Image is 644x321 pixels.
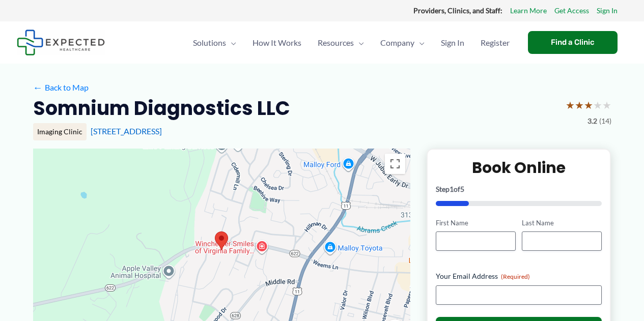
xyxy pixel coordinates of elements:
span: Register [481,25,510,61]
span: Menu Toggle [414,25,425,61]
span: Menu Toggle [226,25,236,61]
label: First Name [436,218,516,228]
span: Resources [318,25,354,61]
span: Solutions [193,25,226,61]
a: CompanyMenu Toggle [372,25,433,61]
span: (Required) [501,273,530,280]
span: (14) [599,114,611,128]
span: Sign In [441,25,464,61]
nav: Primary Site Navigation [185,25,518,61]
a: How It Works [244,25,310,61]
a: ←Back to Map [33,80,89,95]
span: ← [33,82,43,92]
img: Expected Healthcare Logo - side, dark font, small [17,30,105,55]
span: 1 [450,185,454,193]
p: Step of [436,186,602,193]
a: Sign In [433,25,472,61]
h2: Somnium Diagnostics LLC [33,96,290,121]
a: ResourcesMenu Toggle [310,25,372,61]
a: Learn More [510,4,547,17]
a: Sign In [597,4,618,17]
h2: Book Online [436,158,602,178]
a: SolutionsMenu Toggle [185,25,244,61]
a: Get Access [554,4,589,17]
div: Imaging Clinic [33,123,87,140]
label: Last Name [522,218,602,228]
span: How It Works [253,25,301,61]
span: ★ [602,96,611,114]
span: 5 [460,185,464,193]
span: ★ [584,96,593,114]
span: 3.2 [587,114,597,128]
span: ★ [593,96,602,114]
a: Register [472,25,518,61]
span: Company [380,25,414,61]
span: Menu Toggle [354,25,364,61]
strong: Providers, Clinics, and Staff: [413,6,502,15]
span: ★ [566,96,575,114]
label: Your Email Address [436,271,602,281]
a: [STREET_ADDRESS] [91,126,162,136]
a: Find a Clinic [528,31,618,54]
span: ★ [575,96,584,114]
button: Toggle fullscreen view [385,154,405,174]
